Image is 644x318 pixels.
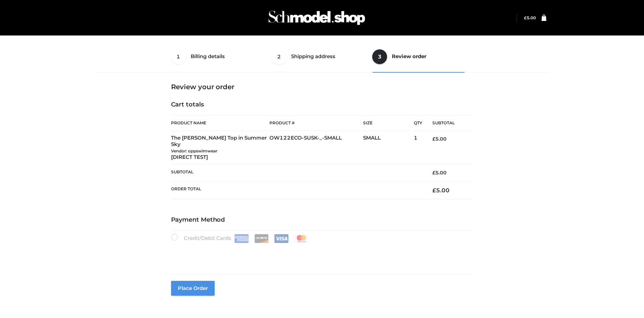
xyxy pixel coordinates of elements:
th: Product # [269,115,363,131]
span: £ [432,187,436,194]
bdi: 5.00 [432,170,447,176]
th: Order Total [171,181,423,199]
a: £5.00 [524,15,536,20]
h3: Review your order [171,83,473,91]
h4: Cart totals [171,101,473,108]
th: Qty [414,115,422,131]
th: Size [363,116,410,131]
td: 1 [414,131,422,165]
img: Mastercard [294,234,309,243]
bdi: 5.00 [524,15,536,20]
td: SMALL [363,131,414,165]
small: Vendor: oppswimwear [171,148,217,153]
img: Amex [234,234,249,243]
img: Discover [254,234,269,243]
label: Credit/Debit Cards [171,234,309,243]
button: Place order [171,281,215,296]
th: Subtotal [422,116,473,131]
th: Product Name [171,115,270,131]
img: Schmodel Admin 964 [266,4,367,31]
bdi: 5.00 [432,187,450,194]
iframe: Secure payment input frame [170,242,472,266]
td: The [PERSON_NAME] Top in Summer Sky [DIRECT TEST] [171,131,270,165]
h4: Payment Method [171,216,473,224]
span: £ [432,170,435,176]
img: Visa [274,234,289,243]
bdi: 5.00 [432,136,447,142]
span: £ [432,136,435,142]
th: Subtotal [171,165,423,181]
td: OW122ECO-SUSK-_-SMALL [269,131,363,165]
span: £ [524,15,527,20]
